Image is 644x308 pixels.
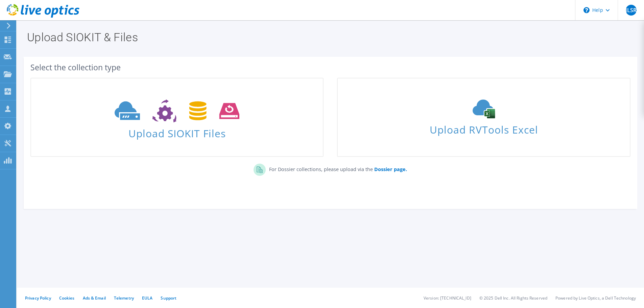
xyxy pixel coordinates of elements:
[30,78,324,157] a: Upload SIOKIT Files
[114,295,134,301] a: Telemetry
[337,78,630,157] a: Upload RVTools Excel
[266,164,407,173] p: For Dossier collections, please upload via the
[374,166,407,172] b: Dossier page.
[583,7,590,13] svg: \n
[31,124,323,139] span: Upload SIOKIT Files
[424,295,471,301] li: Version: [TECHNICAL_ID]
[83,295,106,301] a: Ads & Email
[142,295,152,301] a: EULA
[25,295,51,301] a: Privacy Policy
[555,295,636,301] li: Powered by Live Optics, a Dell Technology
[373,166,407,172] a: Dossier page.
[626,5,637,16] span: JLSR
[479,295,547,301] li: © 2025 Dell Inc. All Rights Reserved
[30,64,630,71] div: Select the collection type
[161,295,176,301] a: Support
[338,121,629,135] span: Upload RVTools Excel
[27,31,630,43] h1: Upload SIOKIT & Files
[59,295,75,301] a: Cookies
